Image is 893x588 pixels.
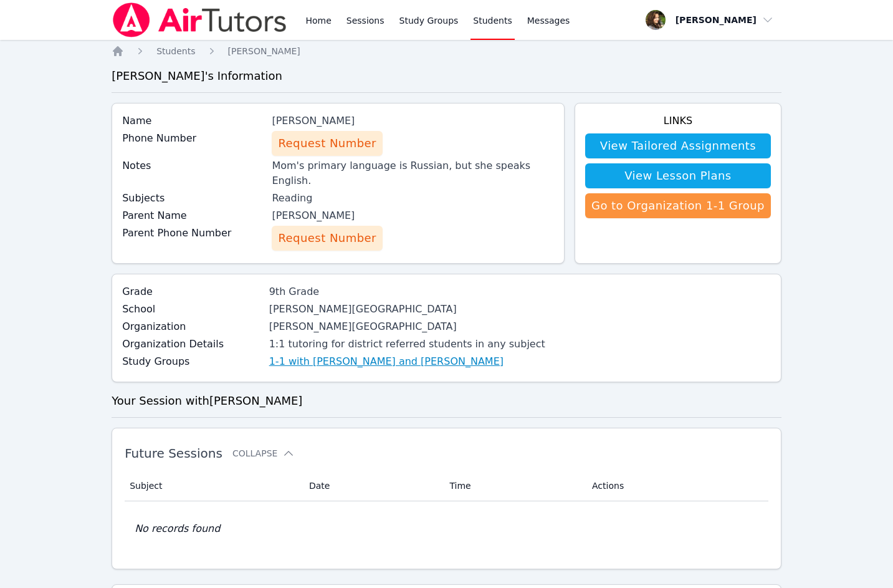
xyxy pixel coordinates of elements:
span: Request Number [278,229,376,247]
button: Collapse [232,447,295,460]
div: [PERSON_NAME] [272,113,554,128]
h3: Your Session with [PERSON_NAME] [112,392,781,410]
a: 1-1 with [PERSON_NAME] and [PERSON_NAME] [269,354,504,369]
span: [PERSON_NAME] [228,46,300,56]
th: Actions [585,471,768,501]
span: Students [156,46,195,56]
td: No records found [125,501,768,556]
div: 1:1 tutoring for district referred students in any subject [269,337,545,352]
a: Students [156,45,195,57]
span: Messages [527,14,570,27]
nav: Breadcrumb [112,45,781,57]
label: Organization Details [122,337,262,352]
label: Subjects [122,191,264,206]
label: Study Groups [122,354,262,369]
div: 9th Grade [269,284,545,299]
button: Request Number [272,131,382,156]
label: School [122,302,262,317]
div: [PERSON_NAME][GEOGRAPHIC_DATA] [269,302,545,317]
span: Request Number [278,135,376,152]
div: Reading [272,191,554,206]
th: Time [442,471,585,501]
label: Name [122,113,264,128]
label: Organization [122,319,262,334]
div: [PERSON_NAME] [272,208,554,223]
th: Date [302,471,442,501]
a: View Lesson Plans [585,163,771,188]
span: Future Sessions [125,446,222,461]
th: Subject [125,471,302,501]
button: Request Number [272,226,382,251]
div: Mom's primary language is Russian, but she speaks English. [272,158,554,188]
img: Air Tutors [112,2,288,37]
h3: [PERSON_NAME] 's Information [112,67,781,85]
a: [PERSON_NAME] [228,45,300,57]
a: Go to Organization 1-1 Group [585,193,771,218]
label: Parent Phone Number [122,226,264,241]
div: [PERSON_NAME][GEOGRAPHIC_DATA] [269,319,545,334]
label: Notes [122,158,264,173]
label: Phone Number [122,131,264,146]
label: Grade [122,284,262,299]
a: View Tailored Assignments [585,133,771,158]
h4: Links [585,113,771,128]
label: Parent Name [122,208,264,223]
